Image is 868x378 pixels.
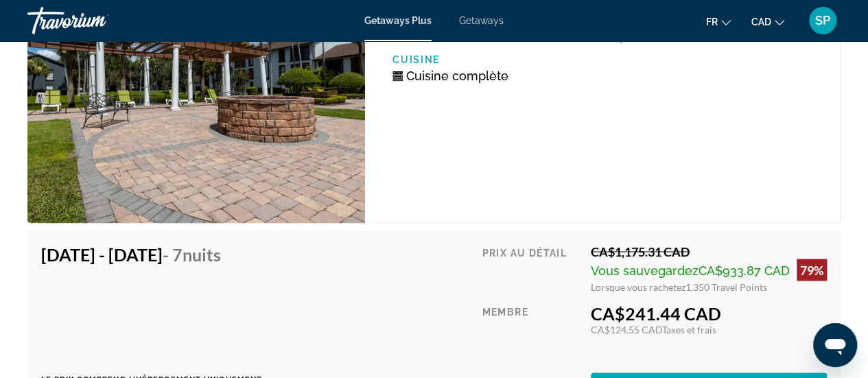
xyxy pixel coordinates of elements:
div: CA$1,175.31 CAD [591,244,827,259]
span: Lorsque vous rachetez [591,281,685,292]
button: Change language [706,12,731,32]
span: Vous sauvegardez [591,263,699,277]
div: CA$124.55 CAD [591,323,827,335]
span: CAD [751,16,771,27]
span: nuits [183,244,221,264]
span: - 7 [163,244,221,264]
span: SP [815,14,830,27]
div: Membre [482,303,580,362]
a: Getaways Plus [364,15,432,26]
div: CA$241.44 CAD [591,303,827,323]
span: Cuisine complète [406,69,508,83]
div: Prix au détail [482,244,580,292]
a: Travorium [27,3,165,38]
div: 79% [797,259,827,281]
h4: [DATE] - [DATE] [41,244,252,264]
span: CA$933.87 CAD [699,263,790,277]
iframe: Bouton de lancement de la fenêtre de messagerie [813,323,857,367]
span: 1,350 Travel Points [685,281,767,292]
button: Change currency [751,12,784,32]
span: Taxes et frais [662,323,716,335]
p: Cuisine [392,54,602,65]
button: User Menu [805,6,841,35]
span: fr [706,16,718,27]
a: Getaways [459,15,504,26]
